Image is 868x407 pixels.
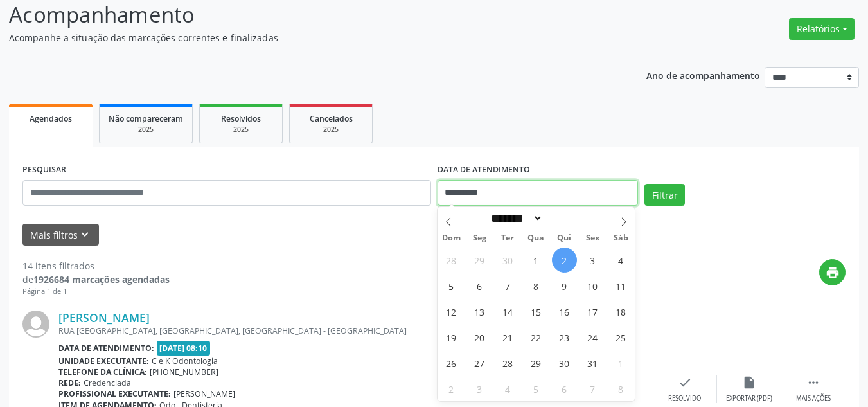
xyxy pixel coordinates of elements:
[209,125,273,134] div: 2025
[495,273,520,298] span: Outubro 7, 2025
[438,160,530,180] label: DATA DE ATENDIMENTO
[22,311,49,338] img: img
[58,366,147,377] b: Telefone da clínica:
[439,376,464,401] span: Novembro 2, 2025
[467,248,492,273] span: Setembro 29, 2025
[22,224,99,246] button: Mais filtroskeyboard_arrow_down
[439,299,464,324] span: Outubro 12, 2025
[608,299,633,324] span: Outubro 18, 2025
[495,376,520,401] span: Novembro 4, 2025
[552,325,577,350] span: Outubro 23, 2025
[668,394,701,403] div: Resolvido
[819,259,846,285] button: print
[439,273,464,298] span: Outubro 5, 2025
[644,184,685,206] button: Filtrar
[726,394,772,403] div: Exportar (PDF)
[487,212,544,225] select: Month
[524,273,549,298] span: Outubro 8, 2025
[22,286,170,297] div: Página 1 de 1
[150,366,218,377] span: [PHONE_NUMBER]
[221,113,261,124] span: Resolvidos
[439,350,464,375] span: Outubro 26, 2025
[789,18,855,40] button: Relatórios
[30,113,72,124] span: Agendados
[9,31,604,44] p: Acompanhe a situação das marcações correntes e finalizadas
[607,234,635,242] span: Sáb
[524,376,549,401] span: Novembro 5, 2025
[173,388,235,399] span: [PERSON_NAME]
[524,299,549,324] span: Outubro 15, 2025
[552,273,577,298] span: Outubro 9, 2025
[608,376,633,401] span: Novembro 8, 2025
[467,299,492,324] span: Outubro 13, 2025
[678,375,692,390] i: check
[608,325,633,350] span: Outubro 25, 2025
[552,350,577,375] span: Outubro 30, 2025
[580,299,605,324] span: Outubro 17, 2025
[109,113,183,124] span: Não compareceram
[580,376,605,401] span: Novembro 7, 2025
[467,350,492,375] span: Outubro 27, 2025
[495,248,520,273] span: Setembro 30, 2025
[580,350,605,375] span: Outubro 31, 2025
[33,273,170,285] strong: 1926684 marcações agendadas
[467,325,492,350] span: Outubro 20, 2025
[646,67,760,83] p: Ano de acompanhamento
[109,125,183,134] div: 2025
[608,350,633,375] span: Novembro 1, 2025
[522,234,550,242] span: Qua
[78,228,92,242] i: keyboard_arrow_down
[495,299,520,324] span: Outubro 14, 2025
[58,343,154,354] b: Data de atendimento:
[22,160,66,180] label: PESQUISAR
[493,234,522,242] span: Ter
[608,273,633,298] span: Outubro 11, 2025
[157,341,211,356] span: [DATE] 08:10
[22,273,170,286] div: de
[742,375,756,390] i: insert_drive_file
[58,356,149,366] b: Unidade executante:
[495,350,520,375] span: Outubro 28, 2025
[578,234,607,242] span: Sex
[806,375,820,390] i: 
[826,266,840,280] i: print
[152,356,218,366] span: C e K Odontologia
[552,299,577,324] span: Outubro 16, 2025
[543,212,585,225] input: Year
[438,234,466,242] span: Dom
[58,325,653,336] div: RUA [GEOGRAPHIC_DATA], [GEOGRAPHIC_DATA], [GEOGRAPHIC_DATA] - [GEOGRAPHIC_DATA]
[22,259,170,273] div: 14 itens filtrados
[467,376,492,401] span: Novembro 3, 2025
[796,394,831,403] div: Mais ações
[495,325,520,350] span: Outubro 21, 2025
[58,311,150,325] a: [PERSON_NAME]
[299,125,363,134] div: 2025
[524,325,549,350] span: Outubro 22, 2025
[550,234,578,242] span: Qui
[84,377,131,388] span: Credenciada
[439,248,464,273] span: Setembro 28, 2025
[465,234,493,242] span: Seg
[580,273,605,298] span: Outubro 10, 2025
[58,377,81,388] b: Rede:
[310,113,353,124] span: Cancelados
[580,325,605,350] span: Outubro 24, 2025
[608,248,633,273] span: Outubro 4, 2025
[58,388,171,399] b: Profissional executante:
[580,248,605,273] span: Outubro 3, 2025
[439,325,464,350] span: Outubro 19, 2025
[524,350,549,375] span: Outubro 29, 2025
[524,248,549,273] span: Outubro 1, 2025
[467,273,492,298] span: Outubro 6, 2025
[552,376,577,401] span: Novembro 6, 2025
[552,248,577,273] span: Outubro 2, 2025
